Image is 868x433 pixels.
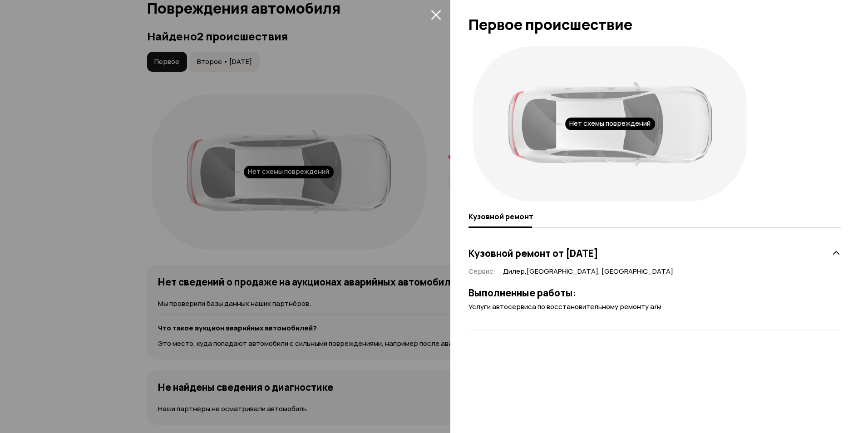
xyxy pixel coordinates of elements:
[469,266,496,276] span: Сервис :
[503,267,673,276] span: Дилер , [GEOGRAPHIC_DATA], [GEOGRAPHIC_DATA]
[429,7,443,22] button: закрыть
[469,247,598,259] h3: Кузовной ремонт от [DATE]
[565,118,655,130] div: Нет схемы повреждений
[469,212,533,221] span: Кузовной ремонт
[469,287,841,299] h3: Выполненные работы:
[469,302,661,311] span: Услуги автосервиса по восстановительному ремонту а/м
